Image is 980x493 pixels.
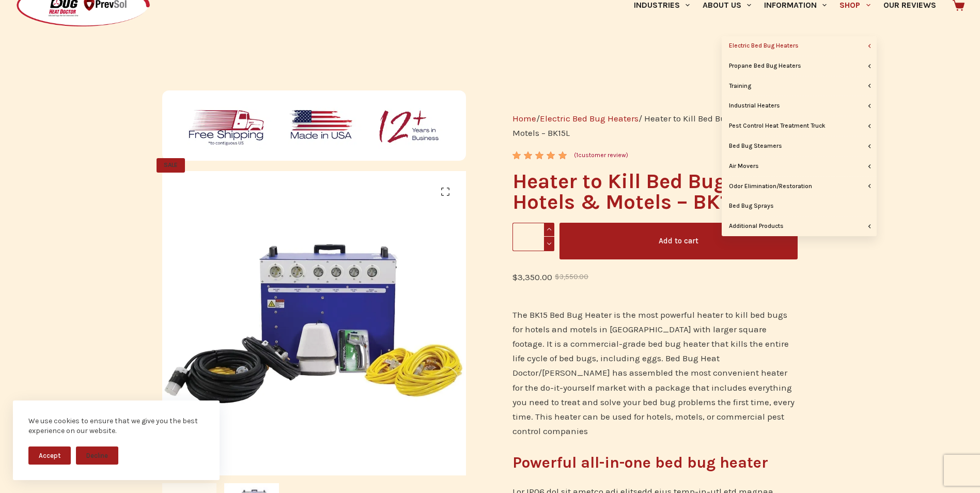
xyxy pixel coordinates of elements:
[722,217,877,236] a: Additional Products
[512,272,552,282] bdi: 3,350.00
[722,36,877,56] a: Electric Bed Bug Heaters
[512,113,536,124] a: Home
[555,273,559,281] span: $
[512,272,518,282] span: $
[722,116,877,136] a: Pest Control Heat Treatment Truck
[76,446,118,465] button: Decline
[512,223,554,251] input: Product quantity
[28,446,71,465] button: Accept
[722,136,877,156] a: Bed Bug Steamers
[559,223,798,259] button: Add to cart
[8,4,39,35] button: Open LiveChat chat widget
[512,171,797,212] h1: Heater to Kill Bed Bugs in Hotels & Motels – BK15L
[722,157,877,176] a: Air Movers
[466,317,770,327] a: Heater to Kill Bed Bugs in Hotels & Motels - BK15L - Image 2
[722,76,877,96] a: Training
[722,196,877,216] a: Bed Bug Sprays
[722,56,877,76] a: Propane Bed Bug Heaters
[512,111,797,140] nav: Breadcrumb
[512,151,520,167] span: 1
[512,307,797,438] p: The BK15 Bed Bug Heater is the most powerful heater to kill bed bugs for hotels and motels in [GE...
[574,150,628,161] a: (1customer review)
[722,96,877,116] a: Industrial Heaters
[435,181,456,202] a: View full-screen image gallery
[576,151,578,159] span: 1
[555,273,588,281] bdi: 3,550.00
[28,416,204,436] div: We use cookies to ensure that we give you the best experience on our website.
[512,151,568,159] div: Rated 5.00 out of 5
[512,451,797,474] h3: Powerful all-in-one bed bug heater
[722,177,877,196] a: Odor Elimination/Restoration
[157,158,185,173] span: SALE
[540,113,639,124] a: Electric Bed Bug Heaters
[466,171,770,475] img: Heater to Kill Bed Bugs in Hotels & Motels - BK15L - Image 2
[512,151,568,207] span: Rated out of 5 based on customer rating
